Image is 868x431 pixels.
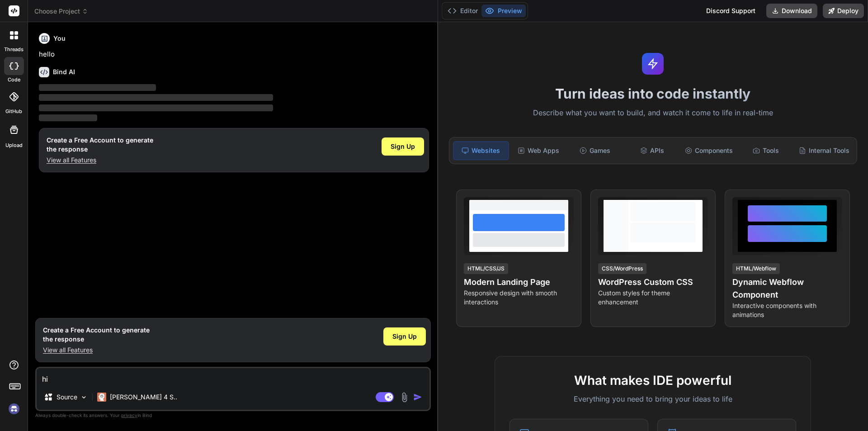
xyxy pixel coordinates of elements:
span: Choose Project [34,7,88,16]
img: Pick Models [80,393,88,401]
button: Editor [444,5,481,17]
p: hello [39,49,429,60]
label: GitHub [5,108,22,115]
span: Sign Up [391,142,415,151]
p: Describe what you want to build, and watch it come to life in real-time [443,107,863,119]
textarea: hi [37,368,429,384]
div: Tools [738,141,793,160]
button: Download [766,4,817,18]
h6: You [53,34,66,43]
div: Internal Tools [795,141,853,160]
span: ‌ [39,94,273,101]
div: Discord Support [701,4,761,18]
h1: Create a Free Account to generate the response [43,326,150,344]
img: icon [413,393,422,402]
div: Websites [453,141,509,160]
p: View all Features [47,156,153,165]
label: threads [4,46,24,53]
h4: Dynamic Webflow Component [732,276,842,301]
h4: WordPress Custom CSS [598,276,708,289]
div: Web Apps [511,141,566,160]
span: Sign Up [392,332,417,341]
p: Interactive components with animations [732,301,842,319]
p: Custom styles for theme enhancement [598,289,708,307]
div: Components [681,141,736,160]
span: ‌ [39,84,156,91]
label: code [8,76,20,84]
div: Games [567,141,623,160]
h2: What makes IDE powerful [509,371,796,390]
p: View all Features [43,346,150,355]
p: [PERSON_NAME] 4 S.. [110,393,177,402]
button: Preview [481,5,526,17]
div: APIs [624,141,679,160]
span: privacy [121,412,137,418]
div: HTML/Webflow [732,263,780,274]
img: Claude 4 Sonnet [97,393,106,402]
div: HTML/CSS/JS [464,263,508,274]
h6: Bind AI [53,67,75,76]
p: Source [57,393,77,402]
img: signin [6,401,22,417]
h1: Turn ideas into code instantly [443,85,863,102]
h1: Create a Free Account to generate the response [47,136,153,154]
span: ‌ [39,114,97,121]
div: CSS/WordPress [598,263,646,274]
p: Always double-check its answers. Your in Bind [35,411,431,420]
img: attachment [399,392,410,403]
label: Upload [5,142,23,149]
p: Everything you need to bring your ideas to life [509,393,796,404]
button: Deploy [823,4,864,18]
p: Responsive design with smooth interactions [464,289,574,307]
span: ‌ [39,104,273,111]
h4: Modern Landing Page [464,276,574,289]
